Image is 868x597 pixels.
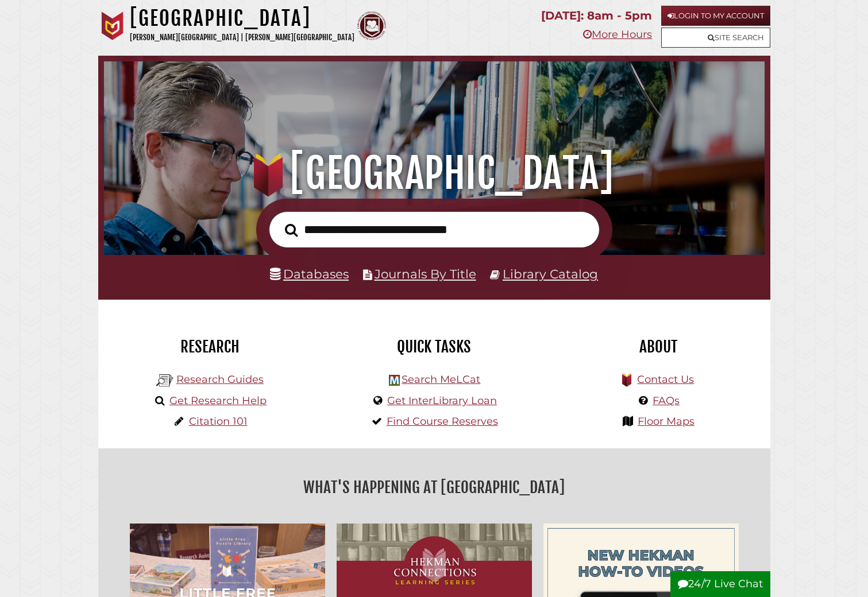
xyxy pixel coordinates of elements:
h2: Research [107,337,314,356]
a: Databases [270,266,349,281]
h2: What's Happening at [GEOGRAPHIC_DATA] [107,474,762,501]
img: Calvin Theological Seminary [357,11,386,40]
h1: [GEOGRAPHIC_DATA] [130,6,354,31]
img: Hekman Library Logo [156,372,173,389]
h2: Quick Tasks [331,337,538,356]
a: FAQs [653,394,680,407]
a: Journals By Title [375,266,476,281]
a: Contact Us [637,373,694,386]
a: Login to My Account [661,6,770,26]
a: Get InterLibrary Loan [387,394,497,407]
a: More Hours [583,28,652,41]
p: [DATE]: 8am - 5pm [541,6,652,26]
a: Citation 101 [189,415,248,428]
a: Search MeLCat [402,373,480,386]
h1: [GEOGRAPHIC_DATA] [117,148,751,199]
a: Find Course Reserves [387,415,498,428]
img: Hekman Library Logo [389,375,400,386]
a: Site Search [661,28,770,48]
button: Search [279,220,303,241]
a: Floor Maps [638,415,695,428]
i: Search [285,223,298,237]
img: Calvin University [98,11,127,40]
a: Research Guides [176,373,264,386]
a: Get Research Help [169,394,267,407]
p: [PERSON_NAME][GEOGRAPHIC_DATA] | [PERSON_NAME][GEOGRAPHIC_DATA] [130,31,354,44]
a: Library Catalog [503,266,598,281]
h2: About [555,337,762,356]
